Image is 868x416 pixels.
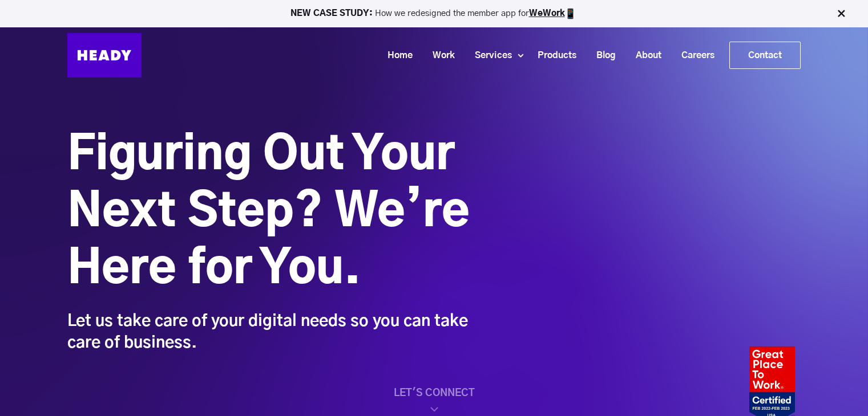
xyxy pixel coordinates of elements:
[582,45,621,66] a: Blog
[730,42,800,68] a: Contact
[418,45,461,66] a: Work
[529,9,565,18] a: WeWork
[67,388,801,416] a: LET'S CONNECT
[621,45,667,66] a: About
[565,8,576,19] img: app emoji
[290,9,375,18] strong: NEW CASE STUDY:
[67,127,473,298] h1: Figuring Out Your Next Step? We’re Here for You.
[461,45,518,66] a: Services
[373,45,418,66] a: Home
[835,8,847,19] img: Close Bar
[5,8,863,19] p: How we redesigned the member app for
[523,45,582,66] a: Products
[667,45,720,66] a: Careers
[67,33,142,78] img: Heady_Logo_Web-01 (1)
[153,42,801,69] div: Navigation Menu
[67,311,473,354] div: Let us take care of your digital needs so you can take care of business.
